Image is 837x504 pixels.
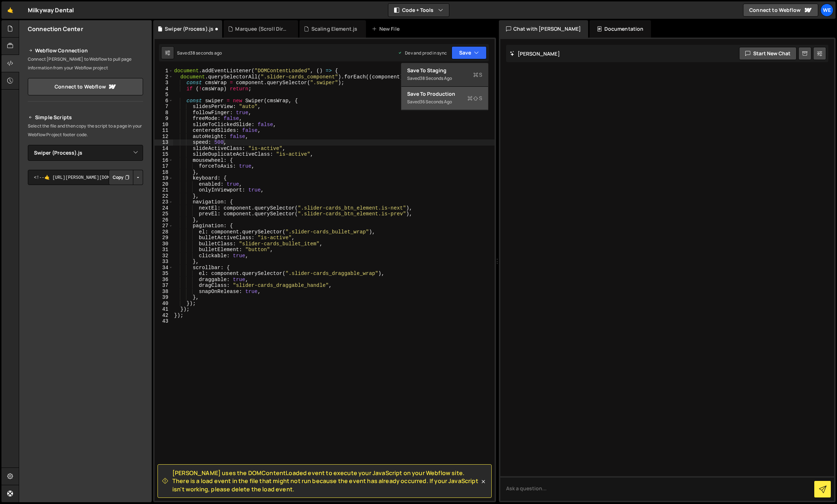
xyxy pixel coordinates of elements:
div: 41 [155,306,173,313]
div: 10 [155,122,173,128]
div: 21 [155,187,173,193]
a: We [820,4,833,17]
div: 18 [155,169,173,176]
p: Connect [PERSON_NAME] to Webflow to pull page information from your Webflow project [28,55,143,72]
div: Chat with [PERSON_NAME] [499,20,588,38]
div: Dev and prod in sync [398,50,447,56]
div: 23 [155,199,173,205]
div: 38 [155,289,173,295]
div: Marquee (Scroll Direction).js [235,25,289,33]
span: S [473,71,482,78]
div: 3 [155,80,173,86]
div: 38 seconds ago [420,75,452,81]
div: 7 [155,104,173,110]
div: Save to Staging [407,67,482,74]
div: 11 [155,128,173,134]
button: Start new chat [739,47,797,60]
button: Save to ProductionS Saved36 seconds ago [401,87,488,110]
div: 27 [155,223,173,229]
div: 31 [155,247,173,253]
div: 26 [155,217,173,223]
span: S [467,95,482,102]
button: Save to StagingS Saved38 seconds ago [401,63,488,87]
div: 22 [155,193,173,199]
div: 38 seconds ago [190,50,222,56]
div: Code + Tools [401,63,488,111]
div: 36 seconds ago [420,99,452,105]
div: 29 [155,235,173,241]
div: 5 [155,92,173,98]
div: 35 [155,271,173,277]
div: Saved [407,74,482,83]
div: 39 [155,294,173,301]
div: 25 [155,211,173,217]
div: Button group with nested dropdown [109,170,143,185]
div: 37 [155,283,173,289]
div: 14 [155,146,173,152]
div: 40 [155,301,173,307]
div: 16 [155,158,173,164]
div: 43 [155,318,173,324]
div: 32 [155,253,173,259]
div: Milkyway Dental [28,6,74,14]
p: Select the file and then copy the script to a page in your Webflow Project footer code. [28,122,143,139]
div: 1 [155,68,173,74]
div: 19 [155,175,173,181]
div: Swiper (Process).js [165,25,213,33]
div: Saved [407,98,482,106]
div: Documentation [590,20,651,38]
button: Save [452,46,487,59]
div: 30 [155,241,173,247]
div: 36 [155,277,173,283]
div: 9 [155,116,173,122]
div: 13 [155,139,173,146]
button: Code + Tools [388,4,449,17]
div: 42 [155,313,173,319]
div: 20 [155,181,173,188]
div: Save to Production [407,90,482,98]
span: [PERSON_NAME] uses the DOMContentLoaded event to execute your JavaScript on your Webflow site. Th... [172,469,480,493]
div: 6 [155,98,173,104]
div: 15 [155,151,173,158]
div: 24 [155,205,173,211]
div: 12 [155,134,173,140]
div: 4 [155,86,173,92]
div: 2 [155,74,173,80]
div: 33 [155,259,173,265]
div: New File [372,25,402,33]
textarea: <!--🤙 [URL][PERSON_NAME][DOMAIN_NAME]> <script>document.addEventListener("DOMContentLoaded", func... [28,170,143,185]
a: 🤙 [1,1,19,19]
div: 17 [155,163,173,169]
h2: [PERSON_NAME] [510,50,560,57]
h2: Connection Center [28,25,83,33]
a: Connect to Webflow [743,4,818,17]
a: Connect to Webflow [28,78,143,95]
h2: Simple Scripts [28,113,143,122]
div: Saved [177,50,222,56]
button: Copy [109,170,133,185]
div: Scaling Element.js [311,25,358,33]
h2: Webflow Connection [28,46,143,55]
iframe: YouTube video player [28,197,144,262]
div: 8 [155,110,173,116]
iframe: YouTube video player [28,267,144,332]
div: 28 [155,229,173,235]
div: 34 [155,265,173,271]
